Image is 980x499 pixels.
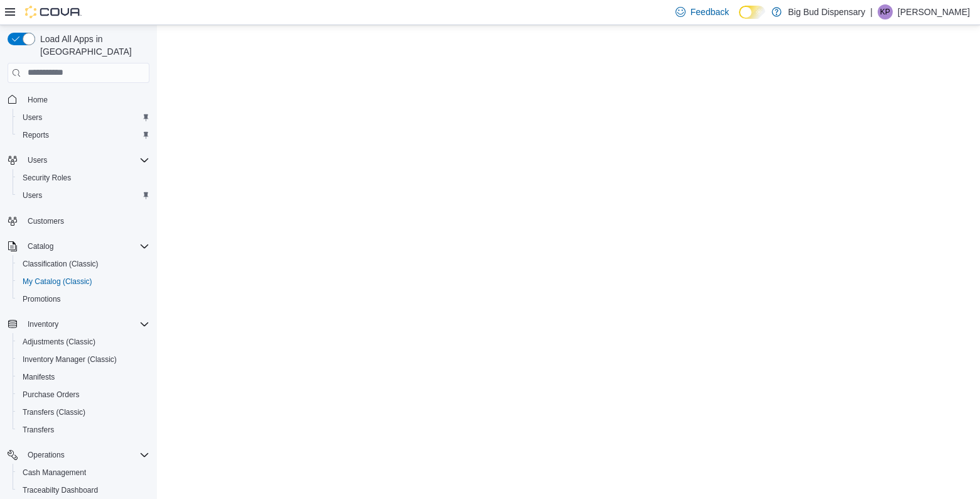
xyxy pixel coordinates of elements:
[18,465,149,480] span: Cash Management
[18,256,149,271] span: Classification (Classic)
[880,4,890,19] span: KP
[23,354,117,365] span: Inventory Manager (Classic)
[28,319,58,329] span: Inventory
[3,238,154,255] button: Catalog
[18,352,149,367] span: Inventory Manager (Classic)
[18,422,149,437] span: Transfers
[23,317,63,332] button: Inventory
[23,259,99,269] span: Classification (Classic)
[13,273,154,290] button: My Catalog (Classic)
[18,274,97,289] a: My Catalog (Classic)
[898,4,970,19] p: [PERSON_NAME]
[23,407,85,417] span: Transfers (Classic)
[18,387,85,402] a: Purchase Orders
[3,151,154,169] button: Users
[18,188,47,203] a: Users
[3,446,154,464] button: Operations
[23,112,42,123] span: Users
[13,368,154,386] button: Manifests
[18,405,149,420] span: Transfers (Classic)
[13,464,154,481] button: Cash Management
[870,4,873,19] p: |
[18,170,76,185] a: Security Roles
[13,255,154,273] button: Classification (Classic)
[35,33,149,58] span: Load All Apps in [GEOGRAPHIC_DATA]
[18,334,149,349] span: Adjustments (Classic)
[28,95,48,105] span: Home
[23,294,61,304] span: Promotions
[23,425,54,435] span: Transfers
[23,173,71,183] span: Security Roles
[13,421,154,439] button: Transfers
[3,315,154,333] button: Inventory
[13,290,154,308] button: Promotions
[23,190,42,200] span: Users
[28,450,65,460] span: Operations
[28,216,64,226] span: Customers
[18,274,149,289] span: My Catalog (Classic)
[18,256,104,271] a: Classification (Classic)
[23,239,149,254] span: Catalog
[18,352,122,367] a: Inventory Manager (Classic)
[13,481,154,499] button: Traceabilty Dashboard
[13,386,154,403] button: Purchase Orders
[878,4,893,19] div: Kalyn Pirpich
[18,128,149,143] span: Reports
[18,370,60,385] a: Manifests
[23,130,49,140] span: Reports
[13,169,154,187] button: Security Roles
[13,109,154,126] button: Users
[23,317,149,332] span: Inventory
[691,6,729,18] span: Feedback
[23,337,95,347] span: Adjustments (Classic)
[28,241,53,251] span: Catalog
[18,292,66,307] a: Promotions
[23,277,92,287] span: My Catalog (Classic)
[23,153,149,168] span: Users
[23,214,69,229] a: Customers
[18,483,149,498] span: Traceabilty Dashboard
[18,405,90,420] a: Transfers (Classic)
[13,351,154,368] button: Inventory Manager (Classic)
[18,370,149,385] span: Manifests
[18,110,149,125] span: Users
[23,372,55,382] span: Manifests
[23,213,149,229] span: Customers
[18,188,149,203] span: Users
[23,153,52,168] button: Users
[18,334,100,349] a: Adjustments (Classic)
[23,447,70,463] button: Operations
[18,292,149,307] span: Promotions
[25,6,82,18] img: Cova
[18,387,149,402] span: Purchase Orders
[23,390,80,400] span: Purchase Orders
[13,333,154,351] button: Adjustments (Classic)
[18,422,59,437] a: Transfers
[13,126,154,144] button: Reports
[18,483,103,498] a: Traceabilty Dashboard
[18,128,54,143] a: Reports
[23,468,86,478] span: Cash Management
[23,447,149,463] span: Operations
[788,4,865,19] p: Big Bud Dispensary
[18,110,47,125] a: Users
[739,19,740,19] span: Dark Mode
[3,90,154,109] button: Home
[13,403,154,421] button: Transfers (Classic)
[3,212,154,230] button: Customers
[23,92,149,107] span: Home
[18,170,149,185] span: Security Roles
[23,485,98,495] span: Traceabilty Dashboard
[23,239,58,254] button: Catalog
[18,465,91,480] a: Cash Management
[739,6,765,19] input: Dark Mode
[13,187,154,204] button: Users
[23,92,53,107] a: Home
[28,155,47,165] span: Users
